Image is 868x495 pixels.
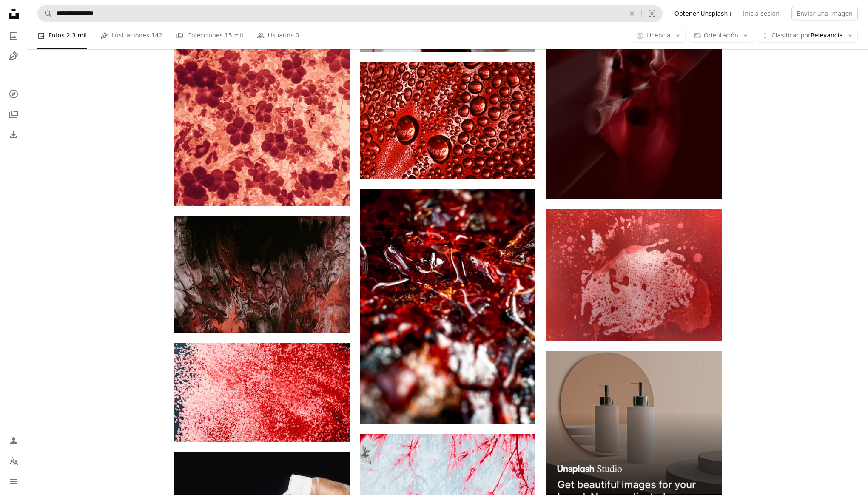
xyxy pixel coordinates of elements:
[22,22,95,29] div: Dominio: [DOMAIN_NAME]
[225,31,243,40] span: 15 mil
[646,32,671,39] span: Licencia
[5,48,22,65] a: Ilustraciones
[757,29,858,43] button: Clasificar porRelevancia
[791,7,858,20] button: Enviar una imagen
[174,388,350,396] a: Un fondo rojo y negro con pequeños puntos blancos
[24,14,42,20] div: v 4.0.25
[546,72,721,80] a: Una calavera abstracta brilla contra un rojo oscuro.
[14,14,20,20] img: logo_orange.svg
[360,302,535,310] a: Pintura abstracta roja y blanca
[37,5,663,22] form: Encuentra imágenes en todo el sitio
[151,31,162,40] span: 142
[771,31,843,40] span: Relevancia
[174,216,350,333] img: Pintura abstracta roja y negra
[174,270,350,278] a: Pintura abstracta roja y negra
[5,5,22,24] a: Inicio — Unsplash
[5,452,22,469] button: Idioma
[176,22,243,49] a: Colecciones 15 mil
[5,126,22,143] a: Historial de descargas
[360,117,535,124] a: gotas de agua rojas sobre superficie roja
[100,22,162,49] a: Ilustraciones 142
[771,32,811,39] span: Clasificar por
[296,31,299,40] span: 0
[174,343,350,442] img: Un fondo rojo y negro con pequeños puntos blancos
[257,22,299,49] a: Usuarios 0
[45,50,65,56] div: Dominio
[100,50,135,56] div: Palabras clave
[689,29,753,43] button: Orientación
[738,7,785,20] a: Inicia sesión
[5,432,22,449] a: Iniciar sesión / Registrarse
[5,85,22,102] a: Explorar
[546,271,721,279] a: un primer plano de una sustancia roja y blanca
[669,7,738,20] a: Obtener Unsplash+
[38,6,52,22] button: Buscar en Unsplash
[35,49,42,56] img: tab_domain_overview_orange.svg
[5,473,22,490] button: Menú
[5,106,22,123] a: Colecciones
[91,49,97,56] img: tab_keywords_by_traffic_grey.svg
[14,22,20,29] img: website_grey.svg
[174,70,350,77] a: Un ramo de flores rojas sobre un fondo blanco
[360,189,535,424] img: Pintura abstracta roja y blanca
[5,27,22,44] a: Fotos
[632,29,686,43] button: Licencia
[360,62,535,179] img: gotas de agua rojas sobre superficie roja
[704,32,738,39] span: Orientación
[546,209,721,341] img: un primer plano de una sustancia roja y blanca
[642,6,662,22] button: Búsqueda visual
[623,6,641,22] button: Borrar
